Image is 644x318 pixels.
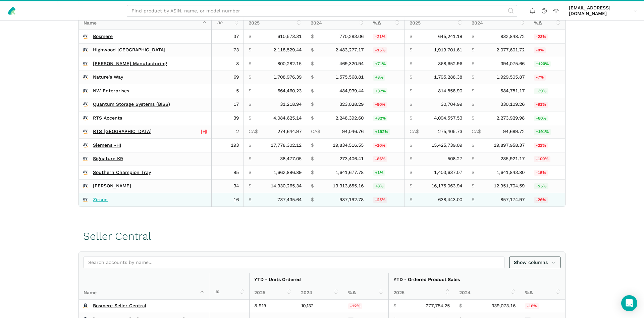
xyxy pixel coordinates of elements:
span: -22% [534,143,548,149]
span: -7% [534,75,546,81]
span: 2,118,529.44 [273,47,302,53]
th: 2024: activate to sort column ascending [454,286,520,299]
td: -6.96% [529,71,565,84]
span: $ [311,170,314,176]
span: 330,109.26 [500,101,525,107]
td: 8 [212,57,244,71]
input: Search accounts by name... [84,257,504,268]
td: -99.82% [529,152,565,166]
span: $ [311,61,314,67]
td: 16 [212,193,244,207]
span: $ [410,34,412,40]
span: $ [472,115,474,121]
span: 1,641,677.78 [335,170,364,176]
span: 16,175,063.94 [431,183,462,189]
span: +80% [534,116,548,122]
td: 69 [212,71,244,84]
span: 15,425,739.09 [431,142,462,148]
span: 737,435.64 [277,197,302,203]
span: $ [311,47,314,53]
a: Zircon [93,197,108,203]
a: Bosmere Seller Central [93,303,146,309]
span: $ [311,34,314,40]
span: 339,073.16 [491,303,516,309]
span: $ [472,47,474,53]
span: $ [410,47,412,53]
h1: Seller Central [83,230,151,242]
span: -21% [373,34,387,40]
a: Signature K9 [93,156,123,162]
span: $ [472,197,474,203]
td: 193 [212,139,244,152]
strong: YTD - Units Ordered [254,277,301,282]
span: -8% [534,47,546,53]
span: $ [249,88,251,94]
td: -22.48% [529,139,565,152]
td: 24.89% [529,179,565,193]
span: 868,652.96 [438,61,462,67]
span: 19,834,516.55 [333,142,364,148]
td: 192.03% [368,125,405,139]
span: $ [249,170,251,176]
span: $ [472,88,474,94]
span: 638,443.00 [438,197,462,203]
a: Siemens -HI [93,142,121,148]
span: 857,174.97 [500,197,525,203]
td: 70.52% [368,57,405,71]
span: +1% [373,170,385,176]
td: 120.43% [529,57,565,71]
span: 31,218.94 [280,101,302,107]
span: $ [311,197,314,203]
span: 38,477.05 [280,156,302,162]
span: $ [410,170,412,176]
td: 95 [212,166,244,180]
span: 4,094,557.53 [434,115,462,121]
span: -100% [534,156,550,162]
span: 285,921.17 [500,156,525,162]
span: $ [311,88,314,94]
span: 394,075.66 [500,61,525,67]
span: +192% [373,129,390,135]
th: %Δ: activate to sort column ascending [529,17,565,30]
span: $ [311,74,314,80]
td: 39 [212,111,244,125]
span: -18% [525,303,539,309]
td: 2 [212,125,244,139]
span: $ [249,183,251,189]
span: 1,708,976.39 [273,74,302,80]
a: Show columns [509,257,561,268]
th: Name : activate to sort column descending [79,273,209,300]
span: 277,754.25 [426,303,450,309]
span: 832,848.72 [500,34,525,40]
span: $ [472,142,474,148]
span: 1,795,288.38 [434,74,462,80]
th: 2025: activate to sort column ascending [250,286,297,299]
span: $ [311,101,314,107]
th: : activate to sort column ascending [209,273,250,300]
span: 987,192.78 [339,197,364,203]
span: $ [410,156,412,162]
span: $ [311,183,314,189]
span: -10% [373,143,387,149]
span: 14,330,265.34 [271,183,302,189]
a: NW Enterprises [93,88,129,94]
span: 814,858.90 [438,88,462,94]
span: +37% [373,88,387,94]
td: -12.02% [343,300,389,313]
span: 610,573.31 [277,34,302,40]
a: Highwood [GEOGRAPHIC_DATA] [93,47,165,53]
span: 1,641,843.80 [496,170,525,176]
td: -18.08% [520,300,565,313]
span: $ [410,88,412,94]
span: 275,405.73 [438,129,462,135]
span: 94,689.72 [503,129,525,135]
span: 2,248,392.60 [335,115,364,121]
th: %Δ: activate to sort column ascending [368,17,405,30]
span: -90% [373,102,387,108]
th: %Δ: activate to sort column ascending [343,286,388,299]
span: $ [472,156,474,162]
span: $ [249,115,251,121]
span: 273,406.41 [339,156,364,162]
span: $ [472,74,474,80]
td: 34 [212,179,244,193]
